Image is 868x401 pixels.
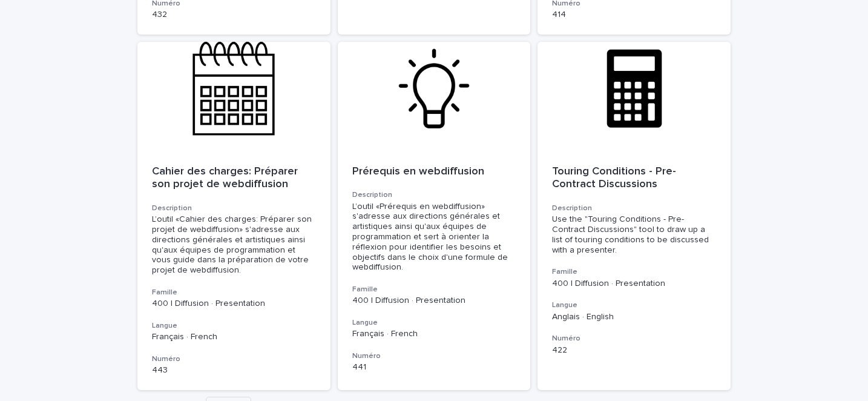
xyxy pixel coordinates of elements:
p: Cahier des charges: Préparer son projet de webdiffusion [152,165,316,191]
h3: Description [552,204,716,213]
a: Prérequis en webdiffusionDescriptionL’outil «Prérequis en webdiffusion» s'adresse aux directions ... [338,42,531,390]
p: 422 [552,345,716,356]
h3: Description [352,190,516,200]
p: Prérequis en webdiffusion [352,165,516,179]
h3: Famille [552,267,716,277]
div: Use the "Touring Conditions - Pre-Contract Discussions" tool to draw up a list of touring conditi... [552,214,716,255]
div: L’outil «Prérequis en webdiffusion» s'adresse aux directions générales et artistiques ainsi qu'au... [352,202,516,273]
h3: Numéro [552,334,716,343]
h3: Description [152,204,316,213]
p: Français · French [152,332,316,342]
h3: Famille [352,285,516,294]
p: Français · French [352,329,516,339]
a: Touring Conditions - Pre-Contract DiscussionsDescriptionUse the "Touring Conditions - Pre-Contrac... [538,42,731,390]
p: Touring Conditions - Pre-Contract Discussions [552,165,716,191]
div: L’outil «Cahier des charges: Préparer son projet de webdiffusion» s'adresse aux directions généra... [152,214,316,276]
h3: Langue [552,300,716,310]
h3: Famille [152,288,316,297]
p: 400 | Diffusion · Presentation [152,299,316,309]
p: 443 [152,365,316,376]
p: Anglais · English [552,312,716,322]
p: 414 [552,10,716,20]
h3: Numéro [352,351,516,361]
a: Cahier des charges: Préparer son projet de webdiffusionDescriptionL’outil «Cahier des charges: Pr... [137,42,330,390]
p: 400 | Diffusion · Presentation [552,279,716,289]
h3: Langue [152,321,316,331]
p: 400 | Diffusion · Presentation [352,296,516,306]
p: 441 [352,362,516,373]
h3: Numéro [152,354,316,364]
h3: Langue [352,318,516,328]
p: 432 [152,10,316,20]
